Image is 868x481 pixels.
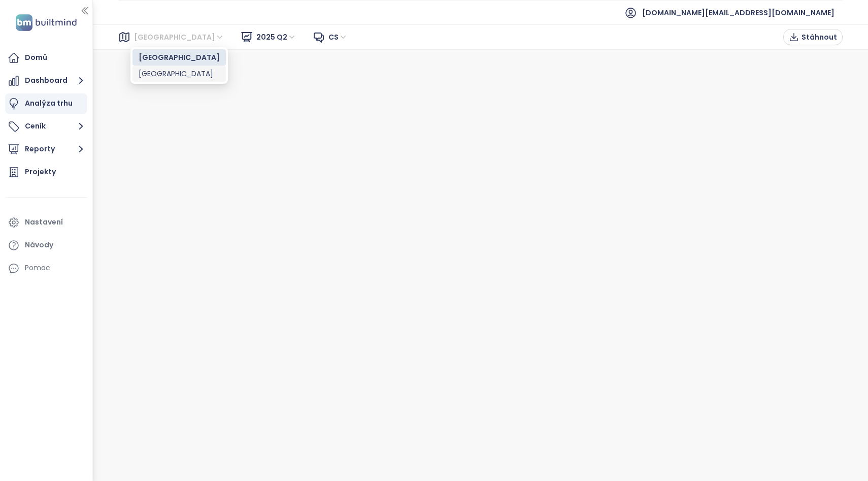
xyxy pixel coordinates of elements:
a: Projekty [5,162,87,182]
div: [GEOGRAPHIC_DATA] [139,52,220,63]
span: cs [328,29,348,45]
span: Stáhnout [802,31,837,43]
div: [GEOGRAPHIC_DATA] [139,68,220,79]
a: Analýza trhu [5,93,87,114]
div: Praha [132,66,226,82]
div: Analýza trhu [25,97,73,110]
span: [DOMAIN_NAME][EMAIL_ADDRESS][DOMAIN_NAME] [642,1,834,25]
a: Nastavení [5,212,87,233]
a: Domů [5,48,87,68]
button: Stáhnout [783,29,843,45]
span: Brno [134,29,224,45]
button: Ceník [5,116,87,137]
div: Projekty [25,166,56,178]
a: Návody [5,235,87,255]
span: 2025 Q2 [256,29,296,45]
div: Nastavení [25,216,63,229]
img: logo [13,12,80,33]
button: Dashboard [5,71,87,91]
button: Reporty [5,139,87,159]
div: Pomoc [5,258,87,278]
div: Návody [25,239,53,251]
div: Pomoc [25,262,50,274]
div: Domů [25,51,47,64]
